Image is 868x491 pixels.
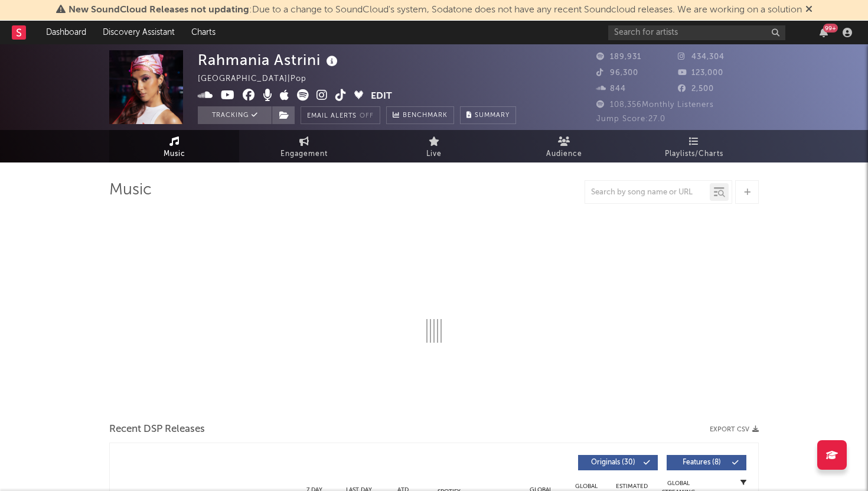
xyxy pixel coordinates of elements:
[198,50,341,70] div: Rahmania Astrini
[38,21,94,44] a: Dashboard
[239,130,369,162] a: Engagement
[94,21,183,44] a: Discovery Assistant
[596,53,641,61] span: 189,931
[183,21,224,44] a: Charts
[586,459,640,466] span: Originals ( 30 )
[198,72,320,86] div: [GEOGRAPHIC_DATA] | Pop
[823,24,838,32] div: 99 +
[596,101,714,109] span: 108,356 Monthly Listeners
[164,147,185,161] span: Music
[109,422,205,437] span: Recent DSP Releases
[475,112,510,119] span: Summary
[596,85,626,93] span: 844
[301,106,380,124] button: Email AlertsOff
[667,455,746,470] button: Features(8)
[665,147,723,161] span: Playlists/Charts
[710,426,759,433] button: Export CSV
[820,28,828,37] button: 99+
[546,147,582,161] span: Audience
[386,106,454,124] a: Benchmark
[68,5,802,15] span: : Due to a change to SoundCloud's system, Sodatone does not have any recent Soundcloud releases. ...
[678,69,723,77] span: 123,000
[596,69,638,77] span: 96,300
[403,109,448,123] span: Benchmark
[585,188,710,197] input: Search by song name or URL
[805,5,812,15] span: Dismiss
[499,130,629,162] a: Audience
[460,106,516,124] button: Summary
[369,130,499,162] a: Live
[426,147,442,161] span: Live
[109,130,239,162] a: Music
[198,106,272,124] button: Tracking
[280,147,328,161] span: Engagement
[596,115,665,123] span: Jump Score: 27.0
[578,455,658,470] button: Originals(30)
[608,25,785,40] input: Search for artists
[678,53,725,61] span: 434,304
[629,130,759,162] a: Playlists/Charts
[678,85,714,93] span: 2,500
[674,459,729,466] span: Features ( 8 )
[360,113,374,119] em: Off
[371,89,392,104] button: Edit
[68,5,249,15] span: New SoundCloud Releases not updating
